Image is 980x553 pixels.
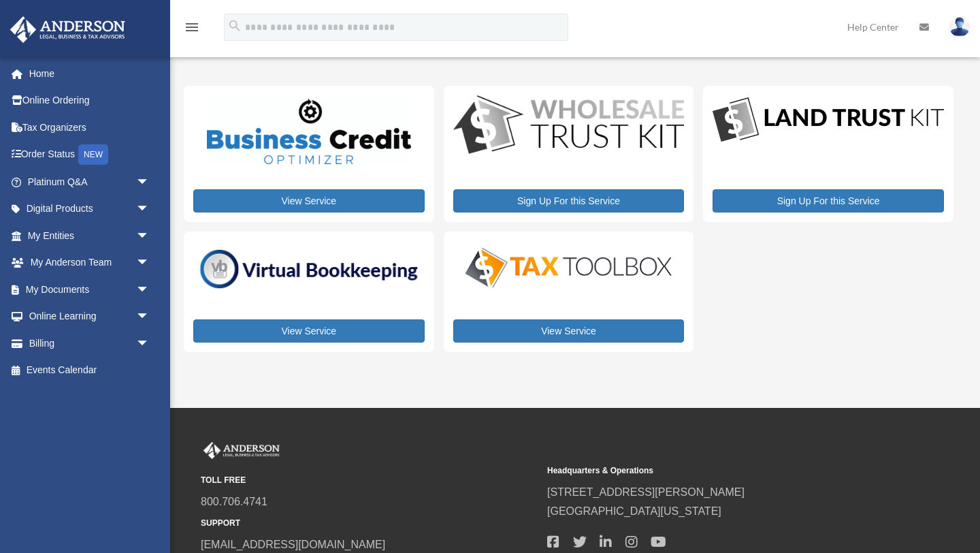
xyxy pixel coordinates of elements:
[713,95,944,145] img: LandTrust_lgo-1.jpg
[201,473,538,488] small: TOLL FREE
[713,189,944,212] a: Sign Up For this Service
[136,195,163,223] span: arrow_drop_down
[10,357,170,384] a: Events Calendar
[193,189,425,212] a: View Service
[453,189,685,212] a: Sign Up For this Service
[453,95,685,157] img: WS-Trust-Kit-lgo-1.jpg
[10,276,170,303] a: My Documentsarrow_drop_down
[201,516,538,531] small: SUPPORT
[201,496,267,507] a: 800.706.4741
[547,486,745,498] a: [STREET_ADDRESS][PERSON_NAME]
[184,19,200,35] i: menu
[10,141,170,169] a: Order StatusNEW
[184,24,200,35] a: menu
[453,319,685,343] a: View Service
[6,16,129,43] img: Anderson Advisors Platinum Portal
[201,539,385,550] a: [EMAIL_ADDRESS][DOMAIN_NAME]
[10,87,170,114] a: Online Ordering
[10,303,170,330] a: Online Learningarrow_drop_down
[136,303,163,331] span: arrow_drop_down
[10,195,163,223] a: Digital Productsarrow_drop_down
[136,330,163,358] span: arrow_drop_down
[10,114,170,141] a: Tax Organizers
[547,505,721,517] a: [GEOGRAPHIC_DATA][US_STATE]
[136,168,163,196] span: arrow_drop_down
[547,464,884,478] small: Headquarters & Operations
[10,330,170,357] a: Billingarrow_drop_down
[949,17,970,37] img: User Pic
[227,18,242,33] i: search
[10,60,170,87] a: Home
[78,144,108,165] div: NEW
[193,319,425,343] a: View Service
[10,222,170,249] a: My Entitiesarrow_drop_down
[136,222,163,250] span: arrow_drop_down
[10,249,170,276] a: My Anderson Teamarrow_drop_down
[136,249,163,277] span: arrow_drop_down
[10,168,170,195] a: Platinum Q&Aarrow_drop_down
[201,442,282,460] img: Anderson Advisors Platinum Portal
[136,276,163,304] span: arrow_drop_down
